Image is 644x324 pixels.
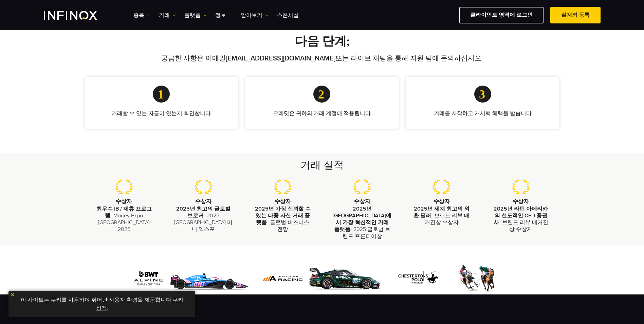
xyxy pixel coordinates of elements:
[85,34,560,49] h2: 다음 단계;
[215,11,232,19] a: 정보
[417,109,549,118] p: 거래를 시작하고 캐시백 혜택을 받습니다
[226,54,335,62] a: [EMAIL_ADDRESS][DOMAIN_NAME]
[195,198,211,205] strong: 수상자
[253,205,312,233] p: - 글로벌 비즈니스 전망
[459,7,544,23] a: 클라이언트 영역에 로그인
[513,198,529,205] strong: 수상자
[12,294,192,314] p: 이 사이트는 쿠키를 사용하여 뛰어난 사용자 환경을 제공합니다. .
[184,11,207,19] a: 플랫폼
[95,109,227,118] p: 거래할 수 있는 자금이 있는지 확인합니다
[133,11,150,19] a: 종목
[494,205,548,226] strong: 2025년 라틴 아메리카의 선도적인 CFD 증권사
[174,205,233,233] p: - 2025 [GEOGRAPHIC_DATA] 머니 엑스포
[159,11,176,19] a: 거래
[176,205,231,219] strong: 2025년 최고의 글로벌 브로커
[412,205,471,226] p: - 브랜드 리뷰 매거진상 수상자
[275,198,291,205] strong: 수상자
[95,205,154,233] p: - Money Expo [GEOGRAPHIC_DATA] 2025
[333,205,391,233] strong: 2025년 [GEOGRAPHIC_DATA]에서 가장 혁신적인 거래 플랫폼
[10,292,15,297] img: yellow close icon
[255,205,311,226] strong: 2025년 가장 신뢰할 수 있는 다중 자산 거래 플랫폼
[96,205,152,219] strong: 최우수 IB / 제휴 프로그램
[434,198,450,205] strong: 수상자
[110,158,534,173] h2: 거래 실적
[413,205,470,219] strong: 2025년 세계 최고의 외환 딜러
[550,7,601,23] a: 실계좌 등록
[110,54,534,63] p: 궁금한 사항은 이메일 또는 라이브 채팅을 통해 지원 팀에 문의하십시오.
[491,205,550,233] p: - 브랜드 리뷰 매거진상 수상자
[277,11,299,19] a: 스폰서십
[333,205,392,240] p: - 2025 글로벌 브랜드 프론티어상
[354,198,370,205] strong: 수상자
[241,11,269,19] a: 알아보기
[256,109,388,118] p: 크레딧은 귀하의 거래 계정에 적용됩니다
[44,11,113,20] a: INFINOX Logo
[116,198,132,205] strong: 수상자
